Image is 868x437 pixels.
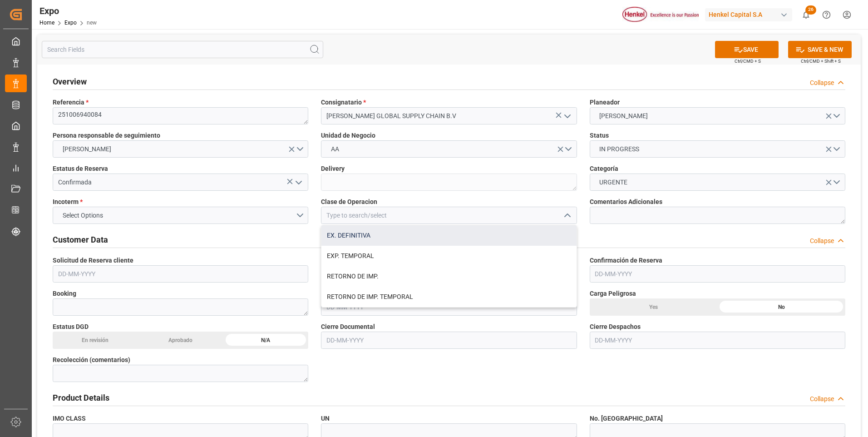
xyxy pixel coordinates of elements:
div: RETORNO DE IMP. TEMPORAL [321,287,576,307]
button: open menu [590,140,845,158]
span: Unidad de Negocio [321,131,375,140]
button: open menu [321,140,577,158]
img: Henkel%20logo.jpg_1689854090.jpg [622,7,699,23]
button: open menu [53,207,308,224]
div: Aprobado [138,332,223,349]
div: RETORNO DE IMP. [321,266,576,287]
span: Referencia [53,98,89,107]
span: Estatus de Reserva [53,164,108,174]
span: [PERSON_NAME] [595,111,652,121]
input: DD-MM-YYYY [53,265,308,283]
span: Cierre Despachos [590,322,641,332]
span: Ctrl/CMD + S [735,58,761,65]
span: URGENTE [595,178,632,187]
span: Estatus DGD [53,322,89,332]
span: Consignatario [321,98,366,107]
h2: Overview [53,75,87,88]
span: No. [GEOGRAPHIC_DATA] [590,414,663,423]
span: Cierre Documental [321,322,375,332]
button: open menu [590,174,845,191]
div: Yes [590,298,718,316]
button: open menu [53,140,308,158]
button: SAVE [715,41,779,58]
div: No [717,298,845,316]
div: Collapse [810,236,834,246]
span: Booking [53,289,76,298]
div: Collapse [810,78,834,88]
span: Select Options [58,211,108,220]
div: Henkel Capital S.A [705,8,792,21]
button: SAVE & NEW [788,41,852,58]
div: N/A [223,332,309,349]
span: 26 [805,5,816,15]
button: open menu [560,109,573,123]
div: EX. DEFINITIVA [321,225,576,246]
span: Solicitud de Reserva cliente [53,256,133,265]
span: IN PROGRESS [595,144,644,154]
span: Ctrl/CMD + Shift + S [801,58,841,65]
input: Type to search/select [321,107,577,124]
input: DD-MM-YYYY [590,265,845,283]
button: Henkel Capital S.A [705,6,796,23]
h2: Product Details [53,392,109,404]
span: Recolección (comentarios) [53,355,130,365]
input: Type to search/select [321,207,577,224]
button: close menu [560,209,573,223]
a: Expo [64,20,77,26]
div: Expo [39,4,97,18]
span: Clase de Operacion [321,197,377,207]
button: open menu [291,175,305,189]
span: Carga Peligrosa [590,289,636,298]
span: Comentarios Adicionales [590,197,662,207]
span: AA [326,144,344,154]
input: DD-MM-YYYY [590,332,845,349]
input: Search Fields [42,41,323,58]
span: UN [321,414,330,423]
button: open menu [590,107,845,124]
span: Status [590,131,609,140]
span: [PERSON_NAME] [58,144,116,154]
span: Planeador [590,98,620,107]
button: show 26 new notifications [796,5,816,25]
input: DD-MM-YYYY [321,298,577,316]
span: Delivery [321,164,345,174]
input: DD-MM-YYYY [321,332,577,349]
button: Help Center [816,5,837,25]
h2: Customer Data [53,233,108,246]
a: Home [39,20,54,26]
span: IMO CLASS [53,414,86,423]
span: Categoría [590,164,618,174]
div: EXP. TEMPORAL [321,246,576,266]
span: Confirmación de Reserva [590,256,662,265]
textarea: 251006940084 [53,107,308,124]
div: Collapse [810,394,834,404]
div: En revisión [53,332,138,349]
span: Incoterm [53,197,83,207]
span: Persona responsable de seguimiento [53,131,160,140]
